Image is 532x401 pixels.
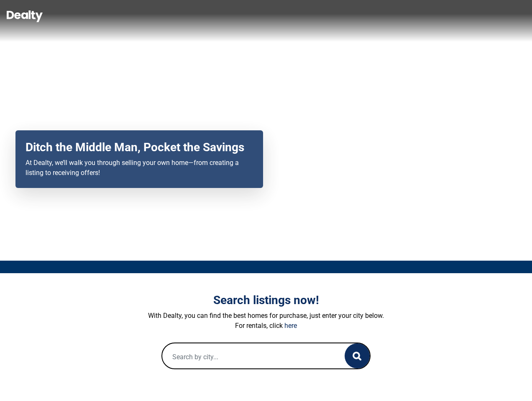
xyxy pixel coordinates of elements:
h2: Ditch the Middle Man, Pocket the Savings [26,140,253,155]
p: With Dealty, you can find the best homes for purchase, just enter your city below. [34,311,498,321]
h3: Search listings now! [34,293,498,307]
img: Dealty - Buy, Sell & Rent Homes [7,10,43,22]
iframe: Intercom live chat [504,373,524,393]
input: Search by city... [162,343,328,370]
p: For rentals, click [34,321,498,331]
p: At Dealty, we’ll walk you through selling your own home—from creating a listing to receiving offers! [26,158,253,178]
a: here [284,322,297,330]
